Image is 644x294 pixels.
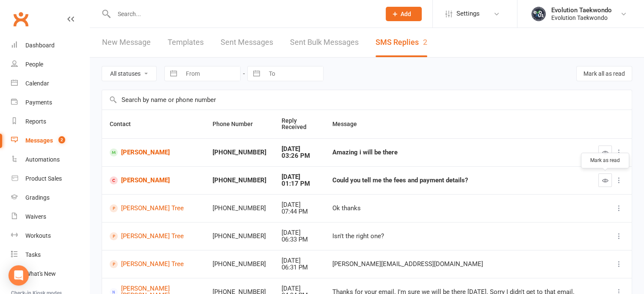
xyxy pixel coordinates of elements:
input: Search... [111,8,375,20]
div: Product Sales [25,175,62,182]
a: [PERSON_NAME] Tree [110,260,197,268]
div: 2 [423,38,427,47]
a: Gradings [11,188,89,207]
input: From [181,66,240,81]
div: Waivers [25,213,46,220]
th: Contact [102,110,205,138]
div: 06:33 PM [282,236,317,243]
a: Tasks [11,245,89,264]
div: [PHONE_NUMBER] [213,177,266,184]
th: Phone Number [205,110,274,138]
div: Evolution Taekwondo [551,6,612,14]
a: Clubworx [10,8,31,30]
img: thumb_image1716958358.png [530,5,547,22]
a: New Message [102,28,151,57]
div: Reports [25,118,46,125]
div: [PHONE_NUMBER] [213,261,266,268]
div: Payments [25,99,52,106]
a: Messages 2 [11,131,89,150]
a: Sent Messages [221,28,273,57]
div: Could you tell me the fees and payment details? [332,177,583,184]
div: 06:31 PM [282,264,317,271]
div: [DATE] [282,173,317,181]
span: Add [401,11,411,17]
a: What's New [11,264,89,283]
div: Ok thanks [332,205,583,212]
a: [PERSON_NAME] Tree [110,232,197,240]
a: Payments [11,93,89,112]
a: Workouts [11,226,89,245]
input: To [264,66,323,81]
div: 01:17 PM [282,180,317,187]
div: [DATE] [282,257,317,264]
th: Reply Received [274,110,325,138]
div: [PERSON_NAME][EMAIL_ADDRESS][DOMAIN_NAME] [332,261,583,268]
div: Calendar [25,80,49,87]
span: Settings [456,4,480,23]
a: [PERSON_NAME] [110,148,197,157]
a: [PERSON_NAME] Tree [110,204,197,212]
div: [PHONE_NUMBER] [213,149,266,156]
div: Amazing i will be there [332,149,583,156]
button: Add [386,7,422,21]
div: Dashboard [25,42,55,49]
div: Gradings [25,194,50,201]
th: Message [325,110,591,138]
a: [PERSON_NAME] [110,176,197,184]
div: 03:26 PM [282,152,317,159]
div: [DATE] [282,229,317,236]
a: Reports [11,112,89,131]
div: Workouts [25,232,51,239]
a: Sent Bulk Messages [290,28,359,57]
a: SMS Replies2 [376,28,427,57]
div: [PHONE_NUMBER] [213,233,266,240]
input: Search by name or phone number [102,90,632,110]
a: Calendar [11,74,89,93]
a: Automations [11,150,89,169]
a: Product Sales [11,169,89,188]
a: Dashboard [11,36,89,55]
a: Templates [168,28,204,57]
div: Automations [25,156,60,163]
div: [PHONE_NUMBER] [213,205,266,212]
div: [DATE] [282,285,317,292]
div: [DATE] [282,146,317,153]
span: 2 [58,136,65,143]
a: People [11,55,89,74]
div: 07:44 PM [282,208,317,215]
div: People [25,61,43,68]
div: What's New [25,270,56,277]
div: Messages [25,137,53,144]
div: Tasks [25,251,41,258]
div: Open Intercom Messenger [8,265,29,286]
div: Evolution Taekwondo [551,14,612,22]
a: Waivers [11,207,89,226]
button: Mark all as read [576,66,632,81]
div: Isn't the right one? [332,233,583,240]
div: [DATE] [282,201,317,209]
